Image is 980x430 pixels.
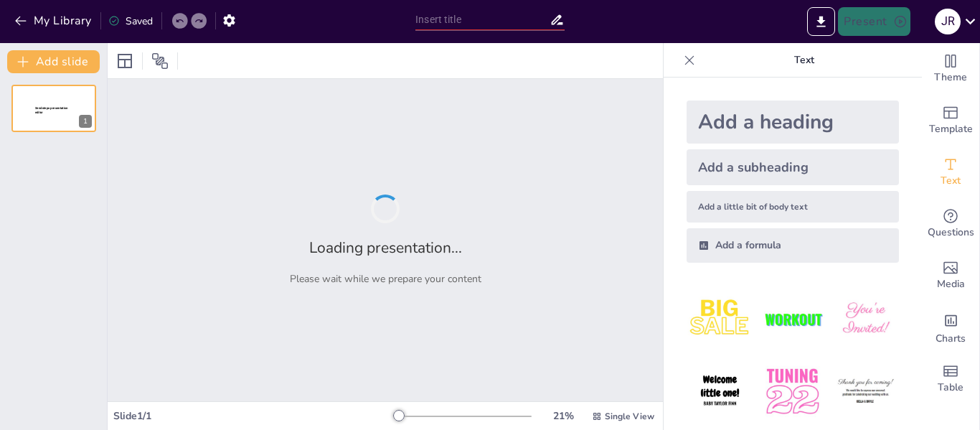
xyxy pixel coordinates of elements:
div: Slide 1 / 1 [113,409,394,423]
img: 2.jpeg [759,286,826,352]
button: Present [838,7,910,36]
span: Single View [605,411,654,422]
button: Export to PowerPoint [807,7,835,36]
div: 1 [79,115,92,128]
span: Position [151,52,169,70]
div: 21 % [546,409,580,423]
div: Add a heading [687,101,899,144]
h2: Loading presentation... [309,238,462,258]
span: Theme [934,70,967,85]
span: Table [938,380,963,396]
div: J R [935,9,961,34]
img: 5.jpeg [759,358,826,425]
span: Media [937,276,965,292]
button: J R [935,7,961,36]
div: 1 [11,85,96,132]
span: Template [929,121,973,137]
div: Add a little bit of body text [687,191,899,223]
button: Add slide [7,50,100,73]
span: Text [941,173,961,189]
span: Sendsteps presentation editor [35,106,68,114]
p: Please wait while we prepare your content [290,272,481,286]
button: My Library [11,9,98,32]
p: Text [701,43,908,78]
img: 4.jpeg [687,358,753,425]
div: Add a table [922,353,979,405]
div: Add a subheading [687,149,899,185]
span: Charts [936,331,966,347]
div: Add charts and graphs [922,302,979,353]
span: Questions [928,225,974,240]
img: 3.jpeg [832,286,899,352]
div: Change the overall theme [922,43,979,95]
div: Get real-time input from your audience [922,198,979,250]
img: 6.jpeg [832,358,899,425]
div: Saved [108,14,153,28]
div: Add a formula [687,228,899,263]
div: Add ready made slides [922,95,979,146]
img: 1.jpeg [687,286,753,352]
input: Insert title [415,9,550,30]
div: Layout [113,50,136,73]
div: Add images, graphics, shapes or video [922,250,979,302]
div: Add text boxes [922,146,979,198]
